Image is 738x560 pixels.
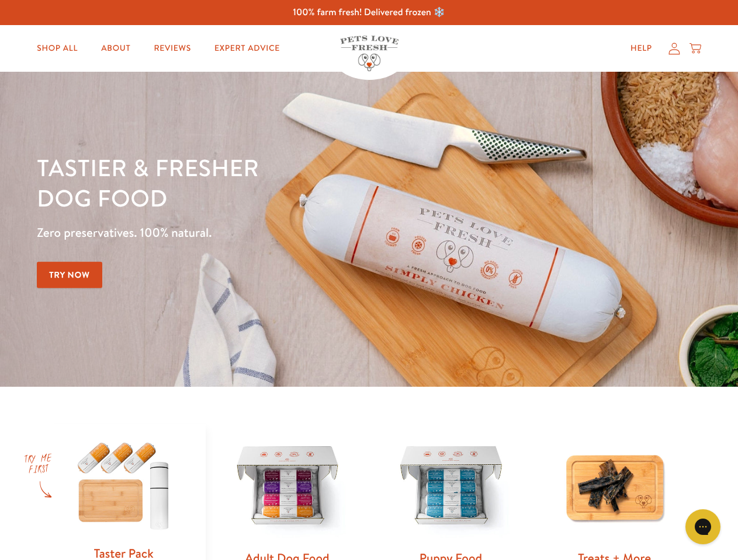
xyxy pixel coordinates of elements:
[37,222,480,243] p: Zero preservatives. 100% natural.
[92,37,140,60] a: About
[27,37,87,60] a: Shop All
[340,36,399,71] img: Pets Love Fresh
[621,37,661,60] a: Help
[37,152,480,213] h1: Tastier & fresher dog food
[205,37,289,60] a: Expert Advice
[144,37,200,60] a: Reviews
[37,262,102,288] a: Try Now
[680,505,726,548] iframe: Gorgias live chat messenger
